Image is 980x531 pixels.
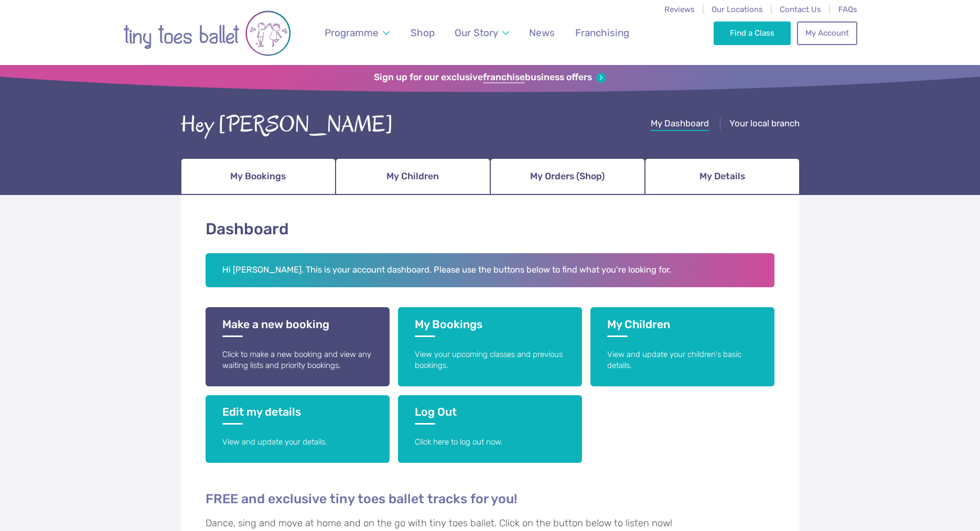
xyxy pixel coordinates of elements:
[398,395,582,463] a: Log Out Click here to log out now.
[230,167,286,186] span: My Bookings
[664,5,695,14] a: Reviews
[398,307,582,386] a: My Bookings View your upcoming classes and previous bookings.
[206,516,775,531] p: Dance, sing and move at home and on the go with tiny toes ballet. Click on the button below to li...
[411,27,435,39] span: Shop
[222,405,373,425] h3: Edit my details
[483,72,525,83] strong: franchise
[325,27,379,39] span: Programme
[714,21,791,45] a: Find a Class
[374,72,606,83] a: Sign up for our exclusivefranchisebusiness offers
[206,307,390,386] a: Make a new booking Click to make a new booking and view any waiting lists and priority bookings.
[729,118,800,131] a: Your local branch
[415,405,565,425] h3: Log Out
[206,218,775,241] h1: Dashboard
[123,7,291,60] img: tiny toes ballet
[206,491,775,507] h4: FREE and exclusive tiny toes ballet tracks for you!
[607,318,758,337] h3: My Children
[575,27,629,39] span: Franchising
[415,437,565,448] p: Click here to log out now.
[415,318,565,337] h3: My Bookings
[529,27,555,39] span: News
[222,318,373,337] h3: Make a new booking
[570,20,634,45] a: Franchising
[222,349,373,372] p: Click to make a new booking and view any waiting lists and priority bookings.
[530,167,605,186] span: My Orders (Shop)
[699,167,745,186] span: My Details
[729,118,800,128] span: Your local branch
[607,349,758,372] p: View and update your children's basic details.
[455,27,498,39] span: Our Story
[206,395,390,463] a: Edit my details View and update your details.
[319,20,394,45] a: Programme
[590,307,774,386] a: My Children View and update your children's basic details.
[449,20,514,45] a: Our Story
[386,167,439,186] span: My Children
[490,158,645,195] a: My Orders (Shop)
[838,5,857,14] a: FAQs
[645,158,800,195] a: My Details
[415,349,565,372] p: View your upcoming classes and previous bookings.
[222,437,373,448] p: View and update your details.
[780,5,821,14] a: Contact Us
[524,20,560,45] a: News
[797,21,857,45] a: My Account
[405,20,439,45] a: Shop
[712,5,763,14] a: Our Locations
[181,109,393,141] div: Hey [PERSON_NAME]
[181,158,336,195] a: My Bookings
[206,253,775,288] h2: Hi [PERSON_NAME]. This is your account dashboard. Please use the buttons below to find what you'r...
[336,158,490,195] a: My Children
